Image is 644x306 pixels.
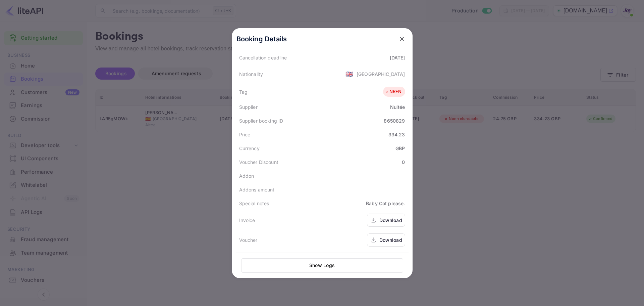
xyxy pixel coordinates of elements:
[239,172,254,179] div: Addon
[395,145,405,152] div: GBP
[239,145,260,152] div: Currency
[379,236,402,244] div: Download
[402,159,405,166] div: 0
[396,33,408,45] button: close
[379,217,402,224] div: Download
[239,103,258,111] div: Supplier
[366,200,405,207] div: Baby Cot please.
[345,68,353,80] span: United States
[236,34,287,44] p: Booking Details
[384,117,405,124] div: 8650829
[239,71,263,78] div: Nationality
[239,217,255,224] div: Invoice
[239,54,287,61] div: Cancellation deadline
[239,159,278,166] div: Voucher Discount
[385,88,402,95] div: NRFN
[390,103,405,111] div: Nuitée
[239,200,269,207] div: Special notes
[390,54,405,61] div: [DATE]
[388,131,405,138] div: 334.23
[241,258,403,273] button: Show Logs
[239,186,275,193] div: Addons amount
[357,71,405,78] div: [GEOGRAPHIC_DATA]
[239,236,258,244] div: Voucher
[239,88,248,95] div: Tag
[239,131,251,138] div: Price
[239,117,283,124] div: Supplier booking ID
